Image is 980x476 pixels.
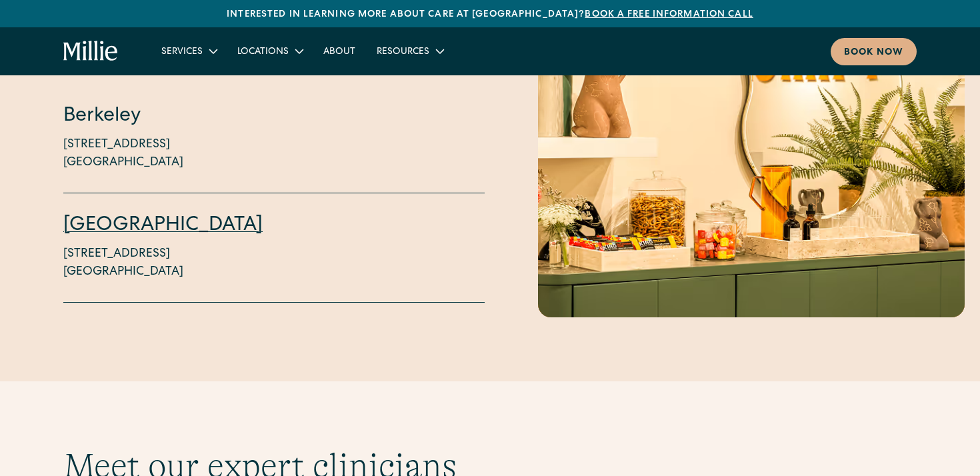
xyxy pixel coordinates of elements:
[227,40,313,62] div: Locations
[377,45,429,59] div: Resources
[63,136,183,172] a: [STREET_ADDRESS][GEOGRAPHIC_DATA]
[161,45,203,59] div: Services
[63,245,183,281] a: [STREET_ADDRESS][GEOGRAPHIC_DATA]
[237,45,289,59] div: Locations
[63,216,263,236] a: [GEOGRAPHIC_DATA]
[63,136,183,172] p: [STREET_ADDRESS] [GEOGRAPHIC_DATA]
[63,41,119,62] a: home
[831,38,917,65] a: Book now
[844,46,903,60] div: Book now
[63,245,183,281] p: [STREET_ADDRESS] [GEOGRAPHIC_DATA]
[585,10,753,19] a: Book a free information call
[63,107,141,127] a: Berkeley
[151,40,227,62] div: Services
[313,40,366,62] a: About
[366,40,453,62] div: Resources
